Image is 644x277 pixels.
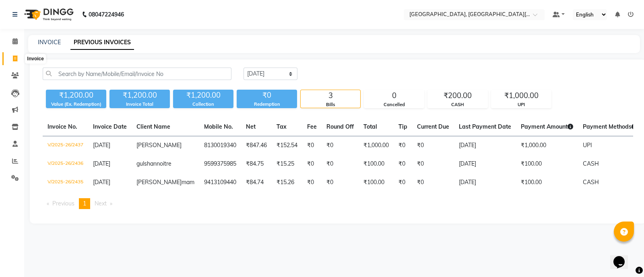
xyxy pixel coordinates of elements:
span: [DATE] [93,179,110,186]
span: Previous [52,200,74,207]
div: ₹0 [237,90,297,101]
td: [DATE] [454,173,516,192]
div: Redemption [237,101,297,108]
a: INVOICE [38,39,61,46]
td: ₹152.54 [272,136,302,155]
td: ₹0 [394,173,412,192]
span: Total [363,123,377,130]
span: noitre [157,160,171,167]
span: Client Name [136,123,170,130]
td: ₹15.26 [272,173,302,192]
td: ₹84.75 [241,155,272,173]
td: ₹15.25 [272,155,302,173]
div: ₹1,000.00 [491,90,551,101]
td: ₹100.00 [359,155,394,173]
span: 1 [83,200,86,207]
td: V/2025-26/2437 [43,136,88,155]
span: Fee [307,123,317,130]
span: Payment Amount [521,123,573,130]
iframe: chat widget [610,245,636,269]
span: [DATE] [93,160,110,167]
span: Last Payment Date [459,123,511,130]
td: 9599375985 [199,155,241,173]
span: Invoice No. [47,123,77,130]
div: Invoice [25,54,46,64]
span: Mobile No. [204,123,233,130]
td: ₹0 [302,155,322,173]
td: 8130019340 [199,136,241,155]
div: 0 [364,90,424,101]
td: 9413109440 [199,173,241,192]
td: ₹0 [394,155,412,173]
td: ₹0 [412,136,454,155]
span: mam [182,179,194,186]
span: Payment Methods [583,123,637,130]
div: UPI [491,101,551,108]
td: V/2025-26/2435 [43,173,88,192]
input: Search by Name/Mobile/Email/Invoice No [43,68,231,80]
span: gulshan [136,160,157,167]
td: [DATE] [454,136,516,155]
td: ₹1,000.00 [516,136,578,155]
span: CASH [583,179,599,186]
div: Value (Ex. Redemption) [46,101,106,108]
div: 3 [301,90,360,101]
td: ₹0 [302,136,322,155]
b: 08047224946 [89,3,124,26]
td: ₹0 [322,136,359,155]
td: ₹100.00 [516,173,578,192]
span: Net [246,123,256,130]
td: ₹1,000.00 [359,136,394,155]
span: Tax [277,123,287,130]
td: ₹100.00 [359,173,394,192]
span: [DATE] [93,142,110,149]
div: ₹1,200.00 [109,90,170,101]
td: ₹0 [394,136,412,155]
td: ₹100.00 [516,155,578,173]
span: [PERSON_NAME] [136,142,182,149]
span: [PERSON_NAME] [136,179,182,186]
td: ₹0 [302,173,322,192]
td: ₹847.46 [241,136,272,155]
span: Tip [398,123,407,130]
div: Bills [301,101,360,108]
div: Collection [173,101,233,108]
td: [DATE] [454,155,516,173]
td: ₹0 [412,155,454,173]
td: ₹0 [322,173,359,192]
td: ₹0 [322,155,359,173]
span: CASH [583,160,599,167]
div: ₹200.00 [428,90,487,101]
div: Invoice Total [109,101,170,108]
nav: Pagination [43,198,633,209]
span: Current Due [417,123,449,130]
div: ₹1,200.00 [173,90,233,101]
a: PREVIOUS INVOICES [70,35,134,50]
div: CASH [428,101,487,108]
span: Invoice Date [93,123,127,130]
img: logo [21,3,76,26]
td: V/2025-26/2436 [43,155,88,173]
td: ₹84.74 [241,173,272,192]
td: ₹0 [412,173,454,192]
span: UPI [583,142,592,149]
div: Cancelled [364,101,424,108]
span: Round Off [326,123,354,130]
div: ₹1,200.00 [46,90,106,101]
span: Next [95,200,107,207]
